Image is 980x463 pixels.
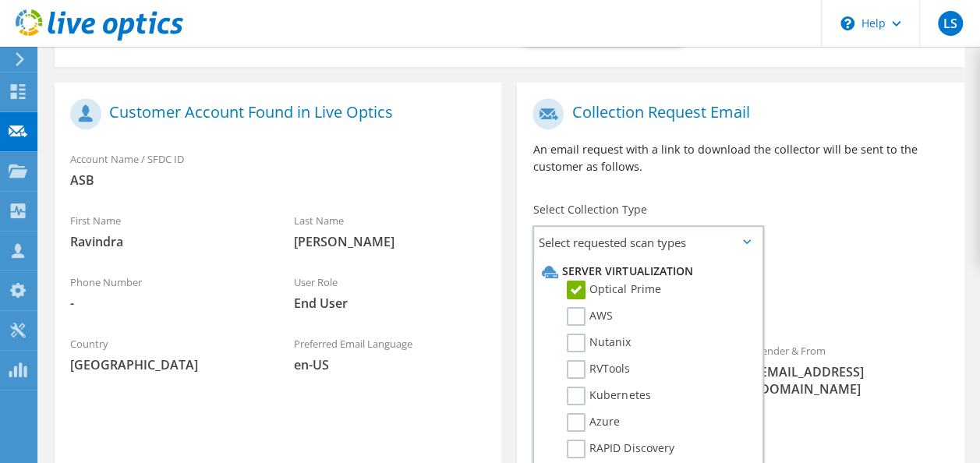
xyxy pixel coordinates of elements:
[55,143,501,196] div: Account Name / SFDC ID
[567,281,660,299] label: Optical Prime
[840,16,854,30] svg: \n
[70,295,263,312] span: -
[567,360,630,379] label: RVTools
[567,413,620,432] label: Azure
[294,356,486,373] span: en-US
[534,227,762,258] span: Select requested scan types
[532,98,940,129] h1: Collection Request Email
[55,266,278,320] div: Phone Number
[517,334,741,422] div: To
[938,11,963,36] span: LS
[567,307,613,326] label: AWS
[294,295,486,312] span: End User
[567,387,650,405] label: Kubernetes
[55,327,278,381] div: Country
[70,98,478,129] h1: Customer Account Found in Live Optics
[294,233,486,250] span: [PERSON_NAME]
[278,266,502,320] div: User Role
[517,264,964,327] div: Requested Collections
[55,204,278,258] div: First Name
[70,171,486,189] span: ASB
[538,262,754,281] li: Server Virtualization
[741,334,964,405] div: Sender & From
[278,204,502,258] div: Last Name
[567,334,631,352] label: Nutanix
[567,440,674,458] label: RAPID Discovery
[532,141,948,175] p: An email request with a link to download the collector will be sent to the customer as follows.
[278,327,502,381] div: Preferred Email Language
[70,233,263,250] span: Ravindra
[532,202,646,217] label: Select Collection Type
[756,363,949,398] span: [EMAIL_ADDRESS][DOMAIN_NAME]
[70,356,263,373] span: [GEOGRAPHIC_DATA]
